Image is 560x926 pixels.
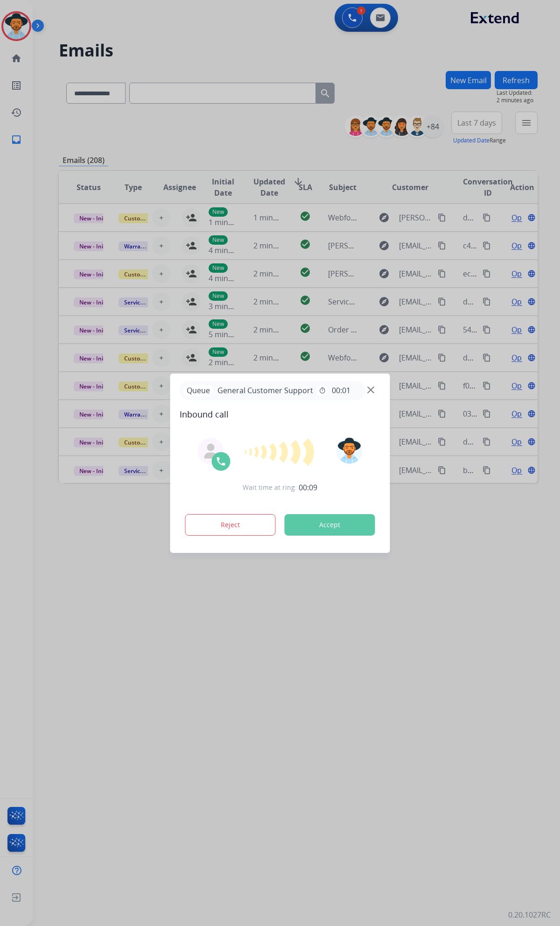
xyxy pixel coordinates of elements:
[299,482,317,493] span: 00:09
[243,483,297,492] span: Wait time at ring:
[319,387,326,394] mat-icon: timer
[367,386,374,393] img: close-button
[180,408,381,421] span: Inbound call
[508,909,551,920] p: 0.20.1027RC
[183,385,214,396] p: Queue
[336,438,362,464] img: avatar
[185,514,276,536] button: Reject
[332,385,350,396] span: 00:01
[214,385,317,396] span: General Customer Support
[285,514,375,536] button: Accept
[203,444,218,459] img: agent-avatar
[216,456,227,467] img: call-icon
